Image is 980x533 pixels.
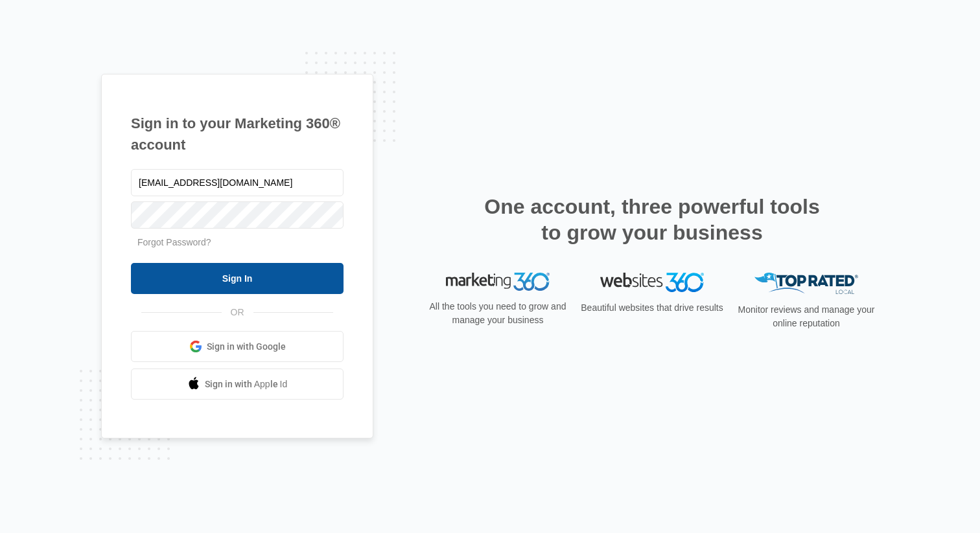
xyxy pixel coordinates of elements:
[137,237,211,247] a: Forgot Password?
[207,340,286,354] span: Sign in with Google
[205,378,288,391] span: Sign in with Apple Id
[131,113,344,155] h1: Sign in to your Marketing 360® account
[734,303,879,330] p: Monitor reviews and manage your online reputation
[131,369,344,400] a: Sign in with Apple Id
[446,273,550,291] img: Marketing 360
[579,301,725,315] p: Beautiful websites that drive results
[131,331,344,362] a: Sign in with Google
[425,300,570,327] p: All the tools you need to grow and manage your business
[754,273,858,294] img: Top Rated Local
[480,194,824,245] h2: One account, three powerful tools to grow your business
[222,306,253,319] span: OR
[600,273,704,291] img: Websites 360
[131,263,344,294] input: Sign In
[131,169,344,196] input: Email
